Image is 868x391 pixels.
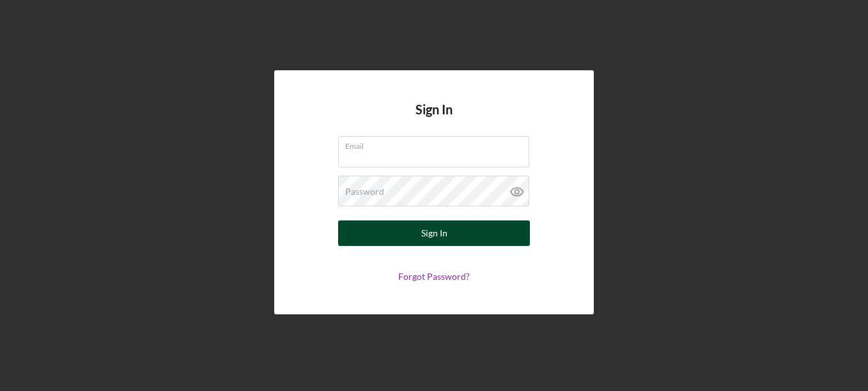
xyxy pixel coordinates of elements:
[338,220,530,246] button: Sign In
[415,102,453,136] h4: Sign In
[398,271,470,282] a: Forgot Password?
[345,137,529,151] label: Email
[421,220,447,246] div: Sign In
[345,187,384,197] label: Password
